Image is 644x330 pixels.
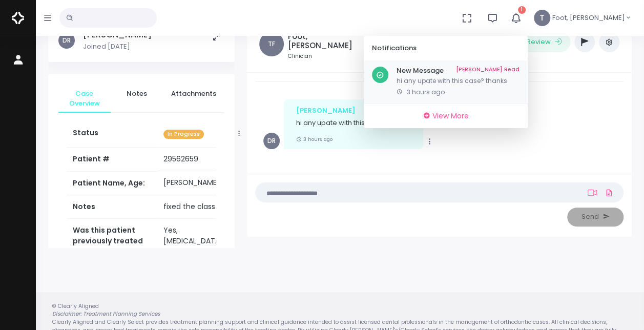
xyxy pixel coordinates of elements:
[552,13,625,23] span: Foot, [PERSON_NAME]
[83,42,152,52] p: Joined [DATE]
[67,89,102,109] span: Case Overview
[364,60,528,104] div: scrollable content
[48,19,235,248] div: scrollable content
[296,136,333,142] small: 3 hours ago
[157,218,244,274] td: Yes, [MEDICAL_DATA]
[119,89,155,99] span: Notes
[407,88,445,96] span: 3 hours ago
[157,148,244,171] td: 29562659
[58,32,75,49] span: DR
[171,89,216,99] span: Attachments
[364,36,528,128] div: 1
[163,130,204,139] span: In Progress
[67,121,157,148] th: Status
[296,118,411,128] p: hi any upate with this case? thanks
[67,218,157,274] th: Was this patient previously treated orthodontically in the past?
[456,67,520,75] a: [PERSON_NAME] Read
[157,195,244,218] td: fixed the class III
[52,310,160,318] em: Disclaimer: Treatment Planning Services
[603,183,615,202] a: Add Files
[586,189,599,197] a: Add Loom Video
[397,76,520,86] p: hi any upate with this case? thanks
[518,6,526,14] span: 1
[296,106,411,116] div: [PERSON_NAME]
[288,32,371,50] h5: Foot, [PERSON_NAME]
[259,32,284,56] span: TF
[288,52,371,60] small: Clinician
[12,7,24,29] img: Logo Horizontal
[67,171,157,195] th: Patient Name, Age:
[83,30,152,40] h5: [PERSON_NAME]
[67,195,157,218] th: Notes
[368,108,524,124] a: View More
[255,81,624,165] div: scrollable content
[364,60,528,104] a: New Message[PERSON_NAME] Readhi any upate with this case? thanks3 hours ago
[157,171,244,195] td: [PERSON_NAME], 40
[67,148,157,172] th: Patient #
[534,10,550,26] span: T
[372,44,507,52] h6: Notifications
[397,67,520,75] h6: New Message
[263,133,280,149] span: DR
[432,111,469,121] span: View More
